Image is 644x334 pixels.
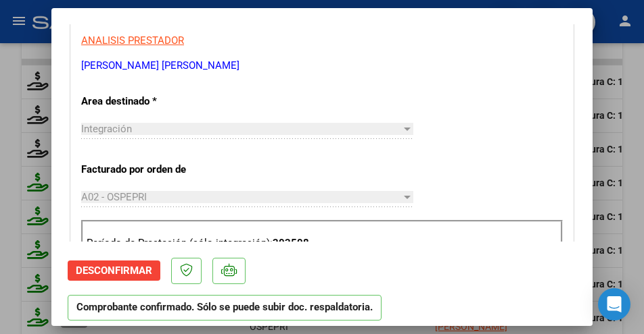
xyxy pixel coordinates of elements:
p: Comprobante confirmado. Sólo se puede subir doc. respaldatoria. [68,295,382,321]
button: Desconfirmar [68,260,160,281]
span: Integración [81,123,132,135]
p: Area destinado * [81,94,226,109]
strong: 202508 [273,237,309,249]
p: [PERSON_NAME] [PERSON_NAME] [81,58,563,74]
span: Desconfirmar [76,265,152,277]
p: Período de Prestación (sólo integración): [87,235,557,251]
span: ANALISIS PRESTADOR [81,34,184,47]
div: Open Intercom Messenger [598,288,630,321]
span: A02 - OSPEPRI [81,191,147,203]
p: Facturado por orden de [81,162,226,177]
